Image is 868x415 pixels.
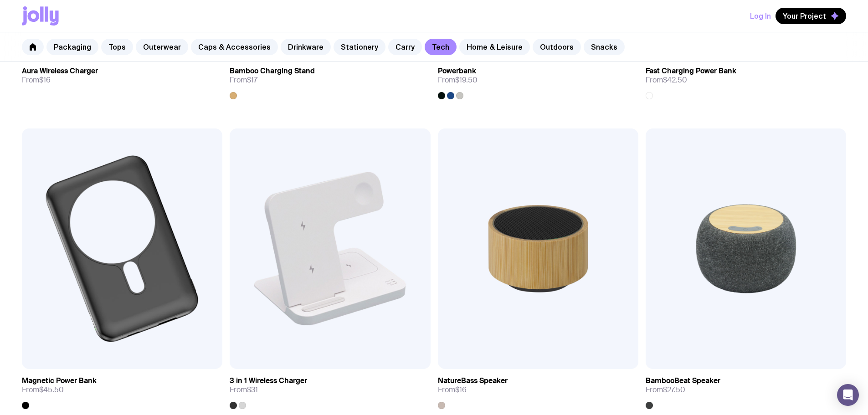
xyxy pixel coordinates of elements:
[455,75,478,85] span: $19.50
[388,39,422,55] a: Carry
[646,385,685,395] span: From
[230,76,257,85] span: From
[455,385,467,395] span: $16
[230,67,315,76] h3: Bamboo Charging Stand
[136,39,188,55] a: Outerwear
[247,75,257,85] span: $17
[646,369,846,409] a: BambooBeat SpeakerFrom$27.50
[22,369,222,409] a: Magnetic Power BankFrom$45.50
[247,385,258,395] span: $31
[22,67,98,76] h3: Aura Wireless Charger
[584,39,625,55] a: Snacks
[39,385,64,395] span: $45.50
[46,39,98,55] a: Packaging
[438,67,476,76] h3: Powerbank
[646,59,846,99] a: Fast Charging Power BankFrom$42.50
[438,59,638,99] a: PowerbankFrom$19.50
[776,8,846,24] button: Your Project
[230,385,258,395] span: From
[438,376,508,385] h3: NatureBass Speaker
[438,76,478,85] span: From
[783,11,826,20] span: Your Project
[230,376,307,385] h3: 3 in 1 Wireless Charger
[425,39,457,55] a: Tech
[230,59,430,99] a: Bamboo Charging StandFrom$17
[230,369,430,409] a: 3 in 1 Wireless ChargerFrom$31
[646,376,720,385] h3: BambooBeat Speaker
[646,76,687,85] span: From
[22,376,97,385] h3: Magnetic Power Bank
[438,385,467,395] span: From
[533,39,581,55] a: Outdoors
[663,75,687,85] span: $42.50
[334,39,385,55] a: Stationery
[22,385,64,395] span: From
[750,8,771,24] button: Log In
[438,369,638,409] a: NatureBass SpeakerFrom$16
[22,59,222,92] a: Aura Wireless ChargerFrom$16
[191,39,278,55] a: Caps & Accessories
[646,67,736,76] h3: Fast Charging Power Bank
[39,75,51,85] span: $16
[22,76,51,85] span: From
[663,385,685,395] span: $27.50
[459,39,530,55] a: Home & Leisure
[837,384,859,406] div: Open Intercom Messenger
[281,39,331,55] a: Drinkware
[101,39,133,55] a: Tops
